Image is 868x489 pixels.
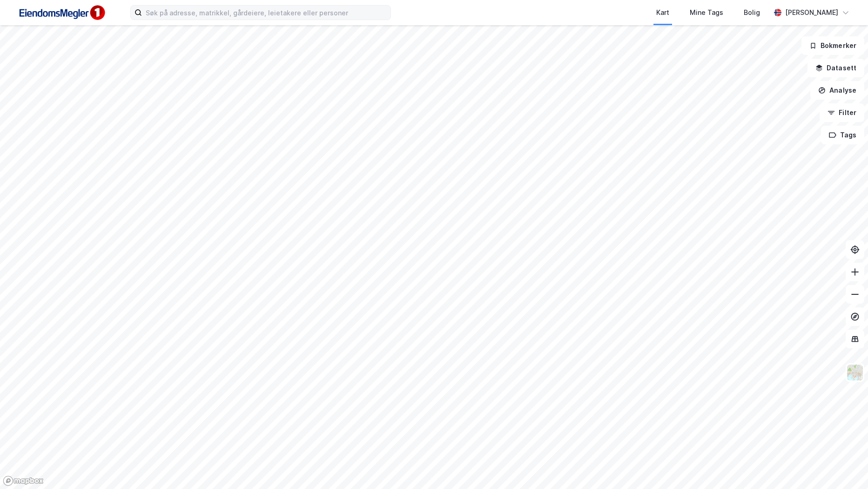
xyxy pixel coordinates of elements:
[142,6,390,20] input: Søk på adresse, matrikkel, gårdeiere, leietakere eller personer
[821,444,868,489] iframe: Chat Widget
[656,7,669,18] div: Kart
[15,2,108,23] img: F4PB6Px+NJ5v8B7XTbfpPpyloAAAAASUVORK5CYII=
[690,7,723,18] div: Mine Tags
[744,7,760,18] div: Bolig
[821,444,868,489] div: Kontrollprogram for chat
[785,7,838,18] div: [PERSON_NAME]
